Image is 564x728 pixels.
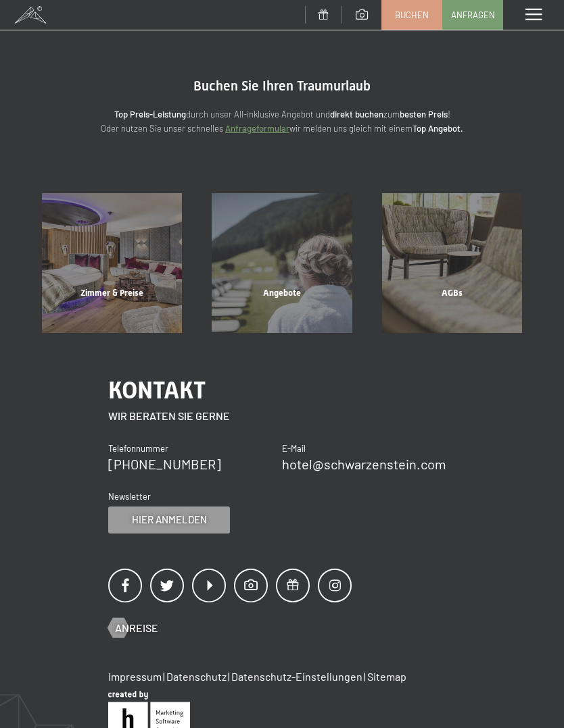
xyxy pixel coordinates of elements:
[395,9,429,21] span: Buchen
[193,78,371,94] span: Buchen Sie Ihren Traumurlaub
[231,670,362,683] a: Datenschutz-Einstellungen
[367,193,537,333] a: Buchung AGBs
[282,443,306,454] span: E-Mail
[108,376,206,404] span: Kontakt
[132,513,207,527] span: Hier anmelden
[382,1,442,29] a: Buchen
[400,109,448,120] strong: besten Preis
[282,456,446,472] a: hotel@schwarzenstein.com
[114,109,186,120] strong: Top Preis-Leistung
[197,193,367,333] a: Buchung Angebote
[228,670,230,683] span: |
[108,409,230,422] span: Wir beraten Sie gerne
[27,193,197,333] a: Buchung Zimmer & Preise
[330,109,383,120] strong: direkt buchen
[108,621,158,635] a: Anreise
[413,123,463,134] strong: Top Angebot.
[263,288,301,298] span: Angebote
[442,288,463,298] span: AGBs
[367,670,406,683] a: Sitemap
[451,9,495,21] span: Anfragen
[108,670,162,683] a: Impressum
[108,491,151,502] span: Newsletter
[54,107,510,136] p: durch unser All-inklusive Angebot und zum ! Oder nutzen Sie unser schnelles wir melden uns gleich...
[364,670,366,683] span: |
[115,621,158,635] span: Anreise
[80,288,143,298] span: Zimmer & Preise
[108,456,221,472] a: [PHONE_NUMBER]
[225,123,289,134] a: Anfrageformular
[443,1,502,29] a: Anfragen
[163,670,165,683] span: |
[108,443,168,454] span: Telefonnummer
[166,670,227,683] a: Datenschutz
